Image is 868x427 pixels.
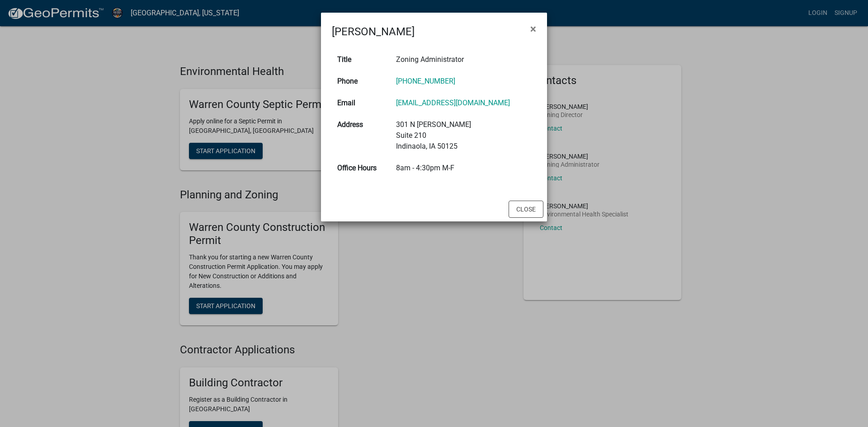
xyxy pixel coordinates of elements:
[332,92,391,114] th: Email
[509,201,543,218] button: Close
[332,70,391,92] th: Phone
[530,23,536,35] span: ×
[396,99,510,107] a: [EMAIL_ADDRESS][DOMAIN_NAME]
[332,114,391,157] th: Address
[332,157,391,179] th: Office Hours
[391,114,536,157] td: 301 N [PERSON_NAME] Suite 210 Indinaola, IA 50125
[396,163,531,174] div: 8am - 4:30pm M-F
[523,16,543,42] button: Close
[396,77,455,85] a: [PHONE_NUMBER]
[391,49,536,70] td: Zoning Administrator
[332,23,415,40] h4: [PERSON_NAME]
[332,49,391,70] th: Title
